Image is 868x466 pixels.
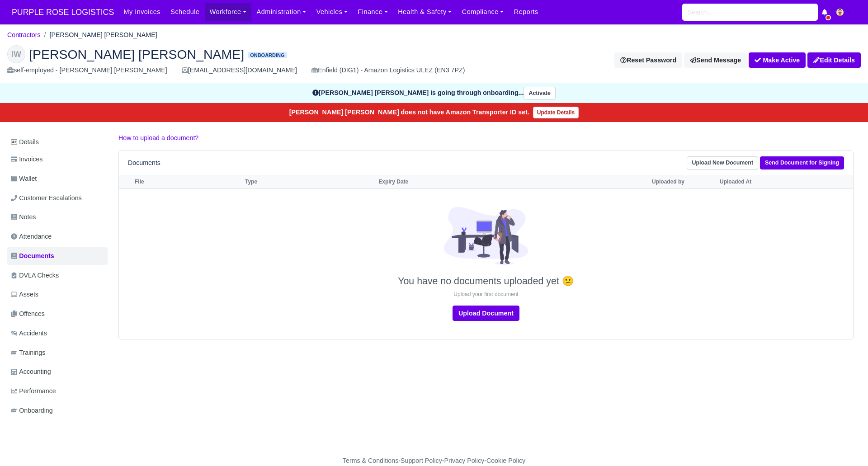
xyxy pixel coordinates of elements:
[248,52,287,59] span: Onboarding
[376,175,650,188] th: Expiry Date
[7,286,108,303] a: Assets
[311,65,465,75] div: Enfield (DIG1) - Amazon Logistics ULEZ (EN3 7PZ)
[165,3,204,21] a: Schedule
[41,30,157,40] li: [PERSON_NAME] [PERSON_NAME]
[118,134,198,141] a: How to upload a document?
[444,457,485,464] a: Privacy Policy
[457,3,509,21] a: Compliance
[11,270,59,281] span: DVLA Checks
[11,231,52,242] span: Attendance
[11,405,53,416] span: Onboarding
[7,170,108,188] a: Wallet
[760,156,844,169] a: Send Document for Signing
[118,3,165,21] a: My Invoices
[121,291,851,298] p: Upload your first document
[182,65,297,75] div: [EMAIL_ADDRESS][DOMAIN_NAME]
[393,3,457,21] a: Health & Safety
[749,52,806,68] button: Make Active
[7,134,108,151] a: Details
[121,276,851,287] p: You have no documents uploaded yet 😕
[7,65,167,75] div: self-employed - [PERSON_NAME] [PERSON_NAME]
[823,423,868,466] iframe: Chat Widget
[11,328,47,339] span: Accidents
[7,208,108,226] a: Notes
[453,306,519,321] a: Upload Document
[7,45,25,63] div: IW
[11,348,45,358] span: Trainings
[7,363,108,381] a: Accounting
[7,305,108,323] a: Offences
[7,189,108,207] a: Customer Escalations
[682,4,818,21] input: Search...
[717,175,785,188] th: Uploaded At
[11,386,56,396] span: Performance
[7,382,108,400] a: Performance
[311,3,353,21] a: Vehicles
[11,367,51,377] span: Accounting
[524,87,555,100] button: Activate
[0,38,868,83] div: Isaac Okyere Wiredu
[251,3,311,21] a: Administration
[343,457,398,464] a: Terms & Conditions
[11,154,42,165] span: Invoices
[509,3,543,21] a: Reports
[11,309,45,319] span: Offences
[243,175,376,188] th: Type
[128,159,160,167] h6: Documents
[533,107,579,118] a: Update Details
[7,228,108,245] a: Attendance
[807,52,861,68] a: Edit Details
[132,175,243,188] th: File
[11,193,82,203] span: Customer Escalations
[176,456,692,466] div: - - -
[11,212,36,222] span: Notes
[205,3,252,21] a: Workforce
[687,156,758,169] a: Upload New Document
[7,247,108,265] a: Documents
[684,52,747,68] a: Send Message
[401,457,442,464] a: Support Policy
[7,151,108,168] a: Invoices
[11,251,54,261] span: Documents
[486,457,525,464] a: Cookie Policy
[7,402,108,419] a: Onboarding
[353,3,393,21] a: Finance
[11,289,38,300] span: Assets
[11,174,37,184] span: Wallet
[7,31,41,38] a: Contractors
[7,325,108,342] a: Accidents
[7,267,108,284] a: DVLA Checks
[7,4,118,21] a: PURPLE ROSE LOGISTICS
[614,52,682,68] button: Reset Password
[29,48,244,61] span: [PERSON_NAME] [PERSON_NAME]
[7,344,108,362] a: Trainings
[650,175,717,188] th: Uploaded by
